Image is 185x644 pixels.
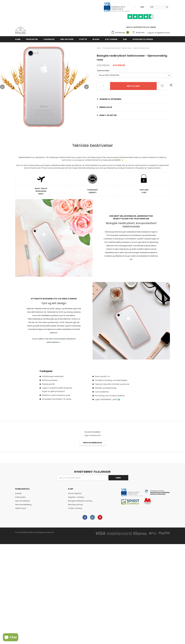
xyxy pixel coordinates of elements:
[68,506,82,510] a: Chakra-samling
[157,32,170,34] a: Opprett en konto
[35,187,47,190] strong: RASKT GRATIS
[123,38,127,41] span: B2B
[104,6,130,8] a: Javni Razpis
[38,193,44,195] strong: FRAKT
[15,36,20,42] a: Hjem
[93,36,99,42] a: Blogg
[40,394,90,397] li: Attraktivt moderne utseende og stil
[142,191,146,194] strong: KJØP
[68,488,73,490] span: KJØP
[105,36,117,42] a: Å gi tilbake
[127,14,154,19] img: Stol på Pilot Stars
[15,500,30,502] span: Spor din bestilling
[26,302,82,305] h3: Tynt og lett design
[40,379,90,382] li: 100% komposterbar
[103,47,149,50] span: Biologisk nedbrytbart telefonveske - Gjennomsiktig rosa
[93,390,143,394] li: Vannavstøtende
[40,369,90,373] h4: Funksjoner
[93,398,143,401] li: Laget i [GEOGRAPHIC_DATA] 🌍
[87,189,98,191] strong: TILFREDSHET
[15,495,26,499] a: Frakt og retur
[68,495,84,499] a: Organika -samling
[26,307,82,334] p: Dette øko-dekselet er lett og slankt i design, og det tilfører ingen bulk eller vekt til telefone...
[121,495,170,497] a: Javni razpis
[15,499,30,503] a: Spor din bestilling
[40,382,90,386] li: Plantebasert 🌿
[97,54,167,61] span: Biologisk nedbrytbart telefonveske - Gjennomsiktig rosa
[105,38,117,41] span: Å gi tilbake
[110,82,157,90] input: Add to cart
[89,191,96,194] strong: GARANTI
[155,32,156,34] span: or
[68,507,82,509] span: Chakra-samling
[68,499,92,503] a: Biologisk nedbrytbar samling
[133,532,147,535] img: american_express
[95,532,105,535] img: visa
[40,397,90,401] li: Kompatibel med trådløs / Qi-lading
[84,434,101,436] span: Ingen omtaler ennå
[26,36,38,42] a: Produkter
[60,36,74,42] a: Vår historie
[97,73,172,78] label: iPhone 6/6S/7/8/SE2/SE3
[104,2,130,12] img: Javni Razpis
[97,111,172,119] a: Frakt og retur
[15,496,26,498] span: Frakt og retur
[85,431,100,433] span: Kunde anmeldelser
[115,31,125,34] span: Handlevogn
[80,440,105,445] a: Skriv en anmeldelse
[103,222,159,228] h3: Biologisk nedbrytbart, komposterbart telefonveske
[97,95,172,103] a: Generelle spørsmål
[26,297,82,300] strong: Attraktiv moderne stil og enkel å bruke
[93,375,143,378] li: Rask snap på / av
[133,36,153,42] a: Spore bestillingen
[15,488,30,490] span: Kundeservice
[26,337,82,344] p: Du kan sjekke ut alle våre andre biologisk nedbrytbare telefondeksler .
[138,173,150,185] img: trygt kjøp-ikon
[97,103,172,111] a: EMBALLASJE
[149,5,164,9] input: Search Site
[111,31,131,35] a: Handlevogn 0
[44,38,54,41] span: Lookbook
[103,230,159,261] p: Det transparente biologisk nedbrytbare telefondekselet er laget av 100 % biologisk nedbrytbare, k...
[57,475,107,480] input: Email Address
[99,106,112,109] span: EMBALLASJE
[79,38,87,41] span: støtte
[15,492,21,495] a: Kontakt
[15,507,26,509] span: Vilkår for bruk
[99,114,117,117] span: Frakt og retur
[93,394,143,397] li: Fint naturlig, men moderne utseende
[15,503,31,506] span: Personvernerklæring
[58,341,61,343] a: her.
[36,190,46,192] strong: WORLDWIDE
[111,15,170,28] span: GRATIS SHIPPING PÅ ALLE ORDER
[97,69,109,72] span: Telefonmodell
[108,475,128,480] input: Send
[123,36,127,42] a: B2B
[111,19,170,26] iframe: Customer reviews powered by Trustpilot
[40,386,90,393] li: Laget av hvetestrå og PBAT Bioplastic (laget i en giftfri produksjon)
[93,38,99,41] span: Blogg
[159,532,170,535] img: paypal
[15,531,91,534] div: © 2021 MMORE® tilfeller. Alle rettigheter forbeholdt.
[97,64,109,67] span: €26.90EUR
[68,492,82,495] span: Wood Collection
[2,633,19,642] inbox-online-store-chat: Shopify online store chat
[113,64,125,67] span: €14.90EUR
[26,38,38,41] span: Produkter
[133,38,153,41] span: Spore bestillingen
[88,174,97,184] img: FORFREDSGARANTI-merke
[99,98,122,100] span: Generelle spørsmål
[40,375,90,378] li: 100% Biologisk nedbrytbart
[68,496,84,498] span: Organika -samling
[136,31,144,34] span: Ønske liste
[44,36,54,42] a: Lookbook
[97,47,101,50] a: Hjem
[68,492,82,495] a: Wood Collection
[140,189,149,191] strong: 100% SAFE
[15,199,93,277] img: Gjennomsiktig rosa telefonveske med roser
[141,6,144,8] span: EUR
[36,174,46,184] img: RASK FRAKT-ikon
[121,488,170,504] img: Javni Razpis
[93,282,170,360] img: Kontorbord og et gjennomsiktig rosa biologisk nedbrytbart etui
[147,32,154,34] a: Logg inn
